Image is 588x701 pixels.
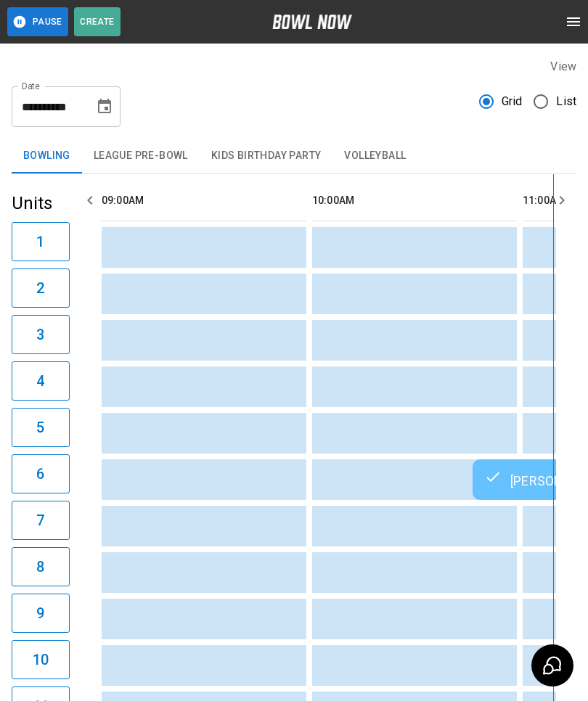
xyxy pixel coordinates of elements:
div: inventory tabs [12,139,576,173]
button: League Pre-Bowl [82,139,200,173]
button: Pause [7,7,68,36]
button: 10 [12,640,70,679]
span: List [556,93,576,110]
button: 4 [12,361,70,401]
th: 09:00AM [102,180,306,221]
th: 10:00AM [312,180,517,221]
button: 2 [12,268,70,308]
button: 7 [12,501,70,540]
label: View [550,60,576,73]
h6: 4 [36,369,44,393]
button: 1 [12,222,70,261]
button: 8 [12,547,70,586]
h6: 9 [36,602,44,625]
h6: 8 [36,555,44,578]
button: 5 [12,408,70,447]
button: 3 [12,315,70,354]
h6: 6 [36,462,44,485]
button: Volleyball [332,139,417,173]
span: 11:45AM [553,176,557,190]
h6: 2 [36,276,44,300]
span: Grid [502,93,523,110]
h5: Units [12,192,70,215]
h6: 7 [36,509,44,532]
button: Kids Birthday Party [200,139,333,173]
h6: 10 [33,648,49,671]
img: logo [272,15,352,29]
button: Create [74,7,121,36]
h6: 1 [36,230,44,253]
button: 9 [12,594,70,633]
button: Bowling [12,139,82,173]
h6: 5 [36,416,44,439]
h6: 3 [36,323,44,346]
button: 6 [12,454,70,493]
button: open drawer [559,7,588,36]
button: Choose date, selected date is Aug 20, 2025 [90,92,119,121]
